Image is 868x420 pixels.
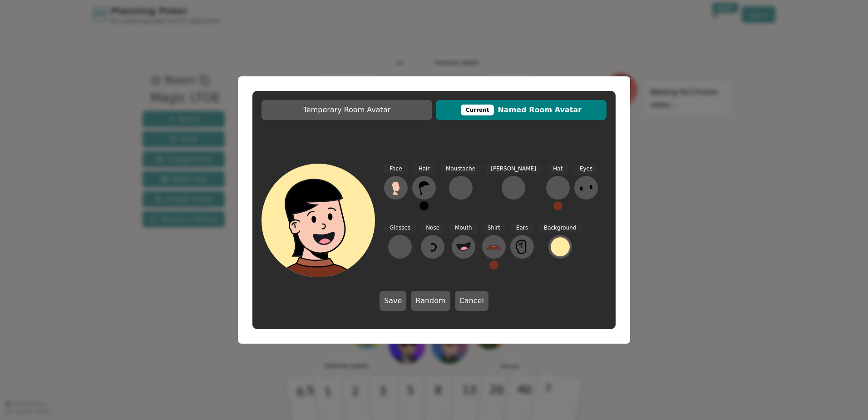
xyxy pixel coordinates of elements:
[574,164,598,174] span: Eyes
[440,105,602,115] span: Named Room Avatar
[261,100,432,120] button: Temporary Room Avatar
[538,223,582,233] span: Background
[436,100,607,120] button: CurrentNamed Room Avatar
[384,223,416,233] span: Glasses
[380,291,406,311] button: Save
[384,164,407,174] span: Face
[420,223,445,233] span: Nose
[440,164,481,174] span: Moustache
[449,223,478,233] span: Mouth
[455,291,488,311] button: Cancel
[461,105,494,115] div: This avatar will be displayed in dedicated rooms
[547,164,568,174] span: Hat
[511,223,533,233] span: Ears
[413,164,435,174] span: Hair
[485,164,542,174] span: [PERSON_NAME]
[266,105,428,115] span: Temporary Room Avatar
[482,223,506,233] span: Shirt
[411,291,450,311] button: Random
